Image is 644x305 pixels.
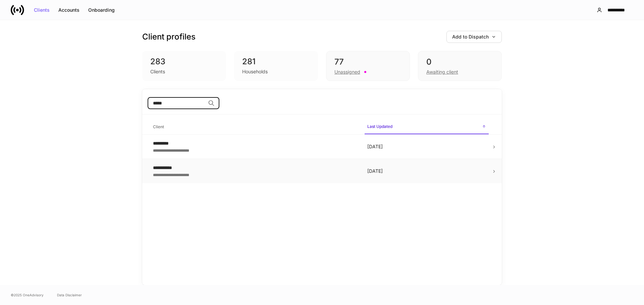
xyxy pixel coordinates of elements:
[452,34,496,39] div: Add to Dispatch
[367,168,486,174] p: [DATE]
[57,292,82,298] a: Data Disclaimer
[84,5,119,15] button: Onboarding
[326,51,410,81] div: 77Unassigned
[426,69,458,75] div: Awaiting client
[150,56,218,67] div: 283
[418,51,502,81] div: 0Awaiting client
[367,123,392,130] h6: Last Updated
[334,57,401,67] div: 77
[58,8,79,12] div: Accounts
[365,120,489,134] span: Last Updated
[88,8,115,12] div: Onboarding
[242,68,268,75] div: Households
[426,57,493,67] div: 0
[34,8,50,12] div: Clients
[150,68,165,75] div: Clients
[150,120,359,134] span: Client
[242,56,310,67] div: 281
[153,124,164,130] h6: Client
[11,292,44,298] span: © 2025 OneAdvisory
[54,5,84,15] button: Accounts
[142,31,196,42] h3: Client profiles
[446,31,502,43] button: Add to Dispatch
[334,69,360,75] div: Unassigned
[367,143,486,150] p: [DATE]
[30,5,54,15] button: Clients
